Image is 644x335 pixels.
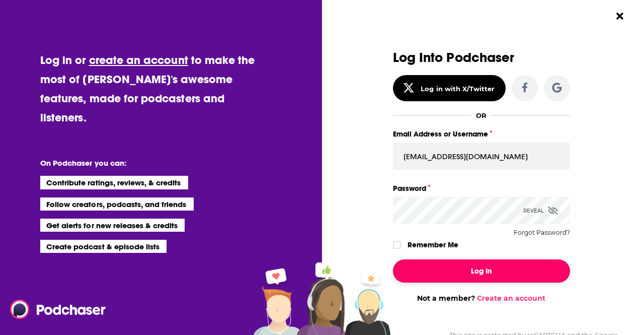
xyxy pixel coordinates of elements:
label: Email Address or Username [393,127,570,141]
button: Forgot Password? [514,229,570,236]
li: Contribute ratings, reviews, & credits [40,176,188,189]
div: Reveal [523,197,558,224]
li: Follow creators, podcasts, and friends [40,197,194,211]
div: OR [476,111,487,119]
label: Password [393,182,570,195]
button: Log In [393,259,570,283]
li: Create podcast & episode lists [40,240,167,253]
label: Remember Me [408,238,458,251]
a: Podchaser - Follow, Share and Rate Podcasts [10,300,99,319]
a: Create an account [477,294,545,303]
input: Email Address or Username [393,143,570,170]
button: Log in with X/Twitter [393,75,506,101]
li: On Podchaser you can: [40,158,242,168]
h3: Log Into Podchaser [393,50,570,65]
img: Podchaser - Follow, Share and Rate Podcasts [10,300,107,319]
div: Not a member? [393,294,570,303]
a: create an account [89,53,188,67]
div: Log in with X/Twitter [421,85,495,93]
button: Close Button [610,7,629,26]
li: Get alerts for new releases & credits [40,219,185,232]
